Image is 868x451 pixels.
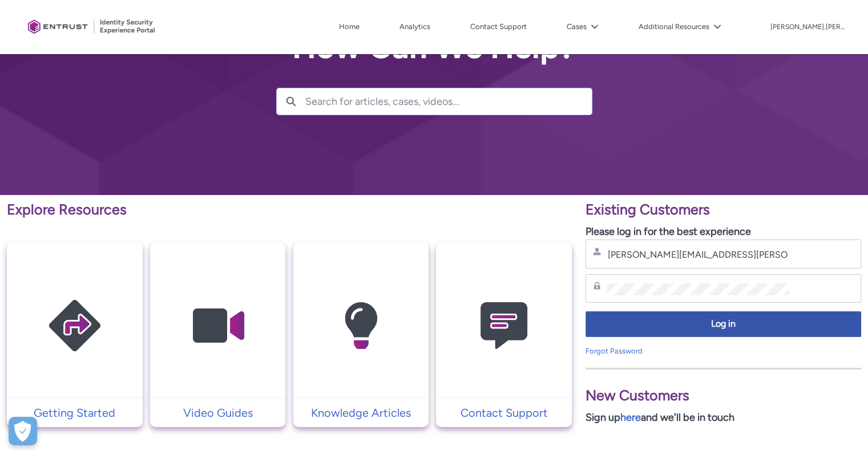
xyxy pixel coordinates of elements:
[13,404,137,421] p: Getting Started
[397,18,433,35] a: Analytics, opens in new tab
[7,199,572,221] p: Explore Resources
[586,311,861,337] button: Log in
[620,411,641,424] a: here
[164,265,272,387] img: Video Guides
[586,224,861,239] p: Please log in for the best experience
[299,404,423,421] p: Knowledge Articles
[293,404,429,421] a: Knowledge Articles
[306,265,415,387] img: Knowledge Articles
[607,249,789,261] input: Username
[467,18,530,35] a: Contact Support
[636,18,724,35] button: Additional Resources
[305,88,592,115] input: Search for articles, cases, videos...
[442,404,566,421] p: Contact Support
[586,199,861,221] p: Existing Customers
[156,404,280,421] p: Video Guides
[450,265,558,387] img: Contact Support
[770,23,845,31] p: [PERSON_NAME].[PERSON_NAME]
[7,404,143,421] a: Getting Started
[436,404,572,421] a: Contact Support
[593,318,854,331] span: Log in
[336,18,362,35] a: Home
[21,265,129,387] img: Getting Started
[564,18,601,35] button: Cases
[586,385,861,407] p: New Customers
[277,88,305,115] button: Search
[9,417,37,445] div: Cookie Preferences
[150,404,286,421] a: Video Guides
[770,21,845,32] button: User Profile jonathan.moore
[586,347,643,355] a: Forgot Password
[9,417,37,445] button: Open Preferences
[276,30,592,65] h2: How Can We Help?
[586,410,861,425] p: Sign up and we'll be in touch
